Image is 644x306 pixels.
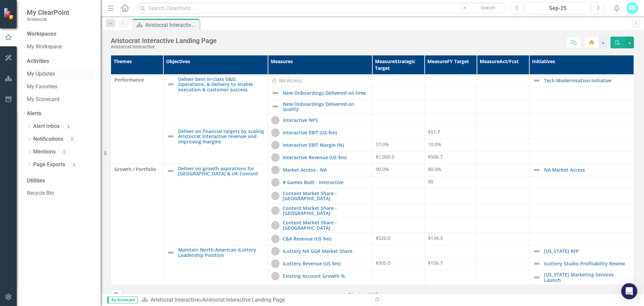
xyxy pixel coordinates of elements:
div: Aristocrat Interactive Landing Page [145,21,198,29]
a: Interactive Revenue (US $m) [283,155,369,160]
div: Alerts [27,110,94,118]
img: Not Defined [533,247,541,255]
img: Not Defined [167,132,175,140]
a: Existing Account Growth % [283,273,369,278]
a: Recycle Bin [27,189,94,197]
a: New Onboardings Delivered on quality [283,101,369,112]
a: Interactive EBIT (US $m) [283,130,369,135]
button: RS [626,2,638,14]
a: Content Market Share - [GEOGRAPHIC_DATA] [283,220,369,230]
td: Double-Click to Edit Right Click for Context Menu [529,164,634,176]
a: Interactive EBIT Margin (%) [283,142,369,147]
td: Double-Click to Edit Right Click for Context Menu [268,139,372,151]
img: Not Started [271,141,279,149]
div: Aristocrat Interactive [111,44,217,49]
span: $156.7 [428,260,443,266]
td: Double-Click to Edit [111,75,163,164]
a: iLottery NA GGR Market Share [283,249,369,254]
a: Deliver on financial targets by scaling Aristocrat Interactive revenue and improving margins [178,129,264,144]
td: Double-Click to Edit Right Click for Context Menu [268,188,372,203]
a: My Workspace [27,43,94,51]
button: Search [471,3,504,13]
img: Not Started [271,129,279,137]
td: Double-Click to Edit Right Click for Context Menu [268,164,372,176]
span: $1,000.0 [376,154,394,160]
a: My Scorecard [27,96,94,103]
img: Not Defined [167,80,175,88]
img: Not Started [271,207,279,215]
span: 90 [428,178,433,185]
span: 90.0% [376,166,389,172]
td: Double-Click to Edit Right Click for Context Menu [529,258,634,270]
img: Not Started [271,235,279,243]
td: Double-Click to Edit Right Click for Context Menu [268,270,372,285]
span: 37.0% [376,141,389,147]
img: Not Defined [167,249,175,257]
a: Mentions [33,148,56,156]
td: Double-Click to Edit Right Click for Context Menu [163,126,268,164]
span: Performance [114,77,160,83]
div: No Access [279,77,302,84]
td: Double-Click to Edit Right Click for Context Menu [268,99,372,114]
div: Sep-25 [528,4,588,12]
td: Double-Click to Edit Right Click for Context Menu [268,258,372,270]
a: NA Market Access [544,167,630,172]
a: [US_STATE] RFP [544,249,630,254]
img: Not Defined [167,167,175,175]
span: $520.0 [376,235,390,241]
img: Not Started [271,178,279,186]
a: Tech Modernisation Initiative [544,78,630,83]
td: Double-Click to Edit Right Click for Context Menu [529,270,634,285]
div: » [141,296,367,304]
img: Not Defined [271,102,279,111]
td: Double-Click to Edit Right Click for Context Menu [163,75,268,127]
a: iLottery Studio Profitability Review [544,261,630,266]
a: iLottery Revenue (US $m) [283,261,369,266]
a: Notifications [33,135,63,143]
img: ClearPoint Strategy [3,8,15,19]
div: Activities [27,57,94,65]
a: My Updates [27,70,94,78]
td: Double-Click to Edit Right Click for Context Menu [268,218,372,233]
td: Double-Click to Edit Right Click for Context Menu [268,233,372,245]
td: Double-Click to Edit Right Click for Context Menu [529,75,634,87]
div: Aristocrat Interactive Landing Page [202,297,285,303]
a: [US_STATE] Marketing Services Launch [544,272,630,282]
small: Aristocrat [27,16,69,22]
div: Utilities [27,177,94,185]
div: Aristocrat Interactive Landing Page [111,37,217,44]
img: Not Started [271,272,279,280]
a: C&A Revenue (US $m) [283,236,369,241]
img: Not Defined [533,166,541,174]
span: 10.0% [428,141,441,147]
img: Not Started [271,260,279,268]
td: Double-Click to Edit Right Click for Context Menu [268,151,372,164]
div: 0 [67,136,77,142]
a: Deliver on growth aspirations for [GEOGRAPHIC_DATA] & UK Content [178,166,264,176]
td: Double-Click to Edit Right Click for Context Menu [268,203,372,218]
span: Search [481,5,495,10]
td: Double-Click to Edit Right Click for Context Menu [268,245,372,258]
td: Double-Click to Edit Right Click for Context Menu [529,245,634,258]
td: Double-Click to Edit Right Click for Context Menu [163,164,268,245]
a: # Games Built - Interactive [283,180,369,185]
div: 6 [63,124,74,129]
a: Page Exports [33,161,65,169]
a: Alert Inbox [33,123,60,130]
a: Deliver best-in-class D&D, Operations, & Delivery to enable execution & customer success [178,77,264,92]
div: 0 [59,149,70,155]
img: Not Defined [533,273,541,281]
a: Content Market Share - [GEOGRAPHIC_DATA] [283,206,369,216]
img: Not Defined [271,89,279,97]
button: Sep-25 [526,2,590,14]
a: Content Market Share - [GEOGRAPHIC_DATA] [283,191,369,201]
img: Not Defined [533,77,541,85]
span: $134.3 [428,235,443,241]
span: By Scorecard [107,297,138,303]
img: Not Started [271,247,279,255]
a: Aristocrat Interactive [151,297,199,303]
img: Not Started [271,192,279,200]
span: Growth / Portfolio [114,166,160,173]
span: $305.0 [376,260,390,266]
